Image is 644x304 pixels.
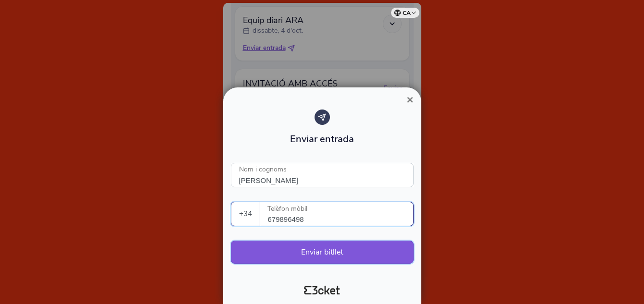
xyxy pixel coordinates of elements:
[231,241,414,264] button: Enviar bitllet
[260,202,414,216] label: Telèfon mòbil
[406,93,413,106] span: ×
[290,133,354,146] span: Enviar entrada
[231,163,295,177] label: Nom i cognoms
[231,163,414,187] input: Nom i cognoms
[268,202,413,226] input: Telèfon mòbil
